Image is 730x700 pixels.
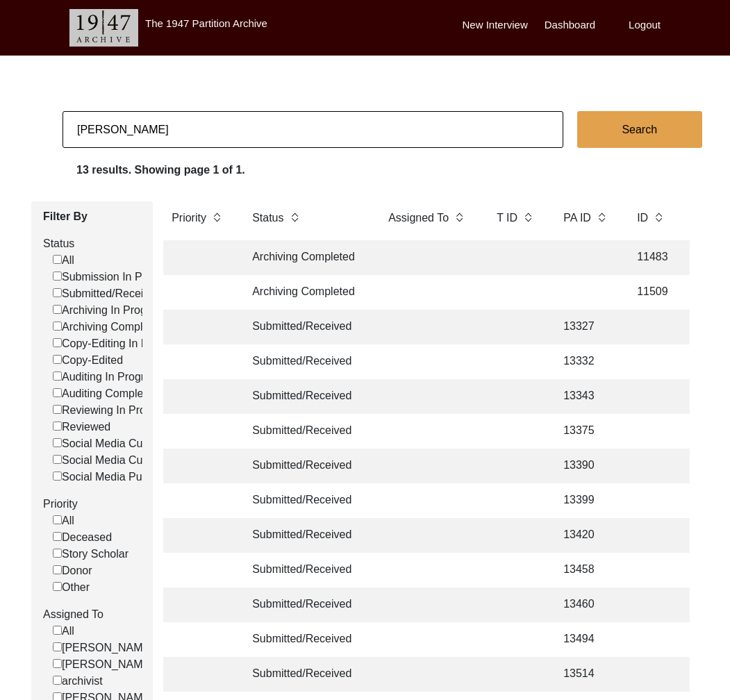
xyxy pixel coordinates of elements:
input: Donor [53,565,62,574]
td: Submitted/Received [244,483,369,518]
td: Submitted/Received [244,587,369,622]
img: sort-button.png [523,210,533,225]
label: T ID [497,210,517,226]
label: Archiving Completed [53,319,165,335]
td: Submitted/Received [244,553,369,587]
input: Other [53,582,62,591]
input: Auditing Completed [53,388,62,397]
button: Search [577,111,702,148]
img: sort-button.png [597,210,606,225]
label: Donor [53,562,92,579]
label: PA ID [563,210,591,226]
label: Submitted/Received [53,285,161,302]
input: Reviewed [53,422,62,431]
label: ID [637,210,648,226]
input: Deceased [53,532,62,541]
label: All [53,252,74,269]
input: Submission In Progress [53,272,62,281]
label: Assigned To [388,210,449,226]
td: Submitted/Received [244,414,369,449]
input: archivist [53,676,62,685]
input: Story Scholar [53,549,62,558]
td: 13343 [555,379,617,414]
label: 13 results. Showing page 1 of 1. [76,162,245,178]
td: 13514 [555,657,617,692]
label: [PERSON_NAME] [53,656,154,673]
label: Filter By [43,208,142,225]
input: Copy-Edited [53,355,62,364]
input: Reviewing In Progress [53,405,62,414]
label: Social Media Curated [53,452,168,469]
td: Submitted/Received [244,622,369,657]
td: 11483 [629,240,672,275]
label: Status [252,210,283,226]
label: Status [43,235,142,252]
label: Copy-Editing In Progress [53,335,185,352]
label: Assigned To [43,606,142,623]
td: Archiving Completed [244,240,369,275]
label: Logout [629,17,661,33]
input: All [53,255,62,264]
img: sort-button.png [454,210,464,225]
label: Priority [172,210,206,226]
label: Reviewed [53,419,110,435]
input: Social Media Curation In Progress [53,438,62,447]
img: header-logo.png [69,9,138,47]
td: 13327 [555,310,617,344]
label: Reviewing In Progress [53,402,173,419]
td: 13332 [555,344,617,379]
td: Submitted/Received [244,449,369,483]
label: New Interview [463,17,528,33]
td: 13375 [555,414,617,449]
label: All [53,512,74,529]
label: Deceased [53,529,112,546]
label: The 1947 Partition Archive [145,17,267,29]
input: Submitted/Received [53,288,62,297]
label: Copy-Edited [53,352,123,369]
input: Archiving In Progress [53,305,62,314]
label: Archiving In Progress [53,302,167,319]
input: All [53,626,62,635]
td: 13399 [555,483,617,518]
label: [PERSON_NAME] [53,640,154,656]
input: Archiving Completed [53,322,62,331]
label: Social Media Curation In Progress [53,435,231,452]
input: [PERSON_NAME] [53,642,62,651]
label: Story Scholar [53,546,128,562]
input: Search... [63,111,563,148]
label: Dashboard [545,17,595,33]
img: sort-button.png [212,210,222,225]
label: Auditing In Progress [53,369,162,385]
td: 13460 [555,587,617,622]
td: Submitted/Received [244,379,369,414]
td: 13390 [555,449,617,483]
label: Priority [43,496,142,512]
label: Social Media Published [53,469,177,485]
input: [PERSON_NAME] [53,659,62,668]
img: sort-button.png [654,210,663,225]
input: Copy-Editing In Progress [53,338,62,347]
td: Submitted/Received [244,310,369,344]
label: All [53,623,74,640]
label: Other [53,579,90,596]
img: sort-button.png [290,210,299,225]
td: Submitted/Received [244,518,369,553]
td: Submitted/Received [244,344,369,379]
td: Submitted/Received [244,657,369,692]
td: 13420 [555,518,617,553]
input: Social Media Published [53,472,62,481]
td: 13458 [555,553,617,587]
label: archivist [53,673,103,690]
label: Submission In Progress [53,269,179,285]
input: Auditing In Progress [53,372,62,381]
input: Social Media Curated [53,455,62,464]
td: Archiving Completed [244,275,369,310]
label: Auditing Completed [53,385,159,402]
td: 11509 [629,275,672,310]
td: 13494 [555,622,617,657]
input: All [53,515,62,524]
